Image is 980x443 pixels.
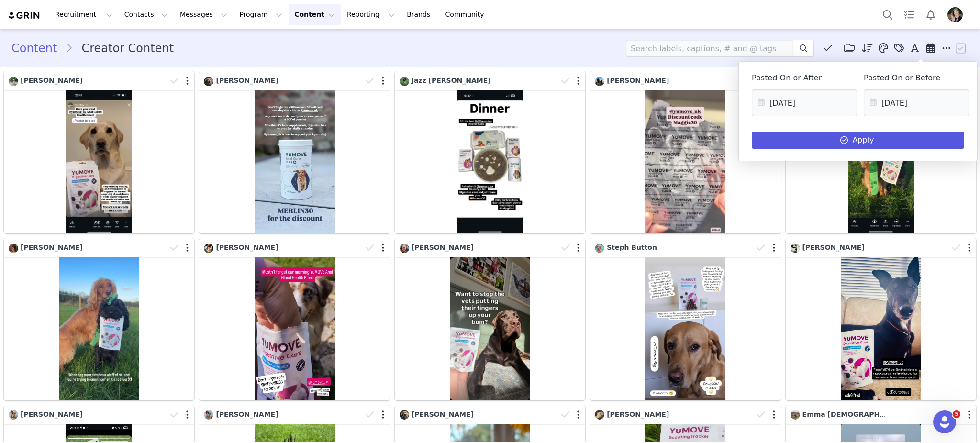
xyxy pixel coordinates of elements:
[440,4,494,25] a: Community
[400,410,409,420] img: 526a3574-9eec-4392-bc5f-23758d39a24b--s.jpg
[174,4,233,25] button: Messages
[595,410,604,420] img: 5055accd-cdff-4aa6-b187-d21b261a98c9.jpg
[607,244,657,251] span: Steph Button
[920,4,941,25] button: Notifications
[49,4,118,25] button: Recruitment
[752,89,857,116] input: Choose Date
[595,244,604,253] img: 73f99c8e-d985-4948-a8f0-7ebc2b071e06--s.jpg
[289,4,341,25] button: Content
[607,410,669,418] span: [PERSON_NAME]
[802,244,865,251] span: [PERSON_NAME]
[21,77,83,84] span: [PERSON_NAME]
[802,410,913,418] span: Emma [DEMOGRAPHIC_DATA]
[400,77,409,86] img: 95acf482-ee30-474b-bab7-de2aa6b7daf9.jpg
[953,410,960,418] span: 5
[947,7,963,22] img: 8267397b-b1d9-494c-9903-82b3ae1be546.jpeg
[204,410,213,420] img: 6544ebf7-baf4-4fb8-af45-f571c469b725--s.jpg
[234,4,288,25] button: Program
[8,11,41,20] img: grin logo
[21,244,83,251] span: [PERSON_NAME]
[864,74,964,82] h4: Posted On or Before
[216,410,278,418] span: [PERSON_NAME]
[9,244,18,253] img: 56186e12-0493-4516-8b20-bd918970974c--s.jpg
[412,77,491,84] span: Jazz [PERSON_NAME]
[216,244,278,251] span: [PERSON_NAME]
[204,77,213,86] img: 526a3574-9eec-4392-bc5f-23758d39a24b--s.jpg
[626,40,793,57] input: Search labels, captions, # and @ tags
[341,4,401,25] button: Reporting
[412,410,474,418] span: [PERSON_NAME]
[204,244,213,253] img: 5c37a653-db93-4345-a996-d754cf908252--s.jpg
[752,132,964,149] button: Apply
[400,244,409,253] img: b7516fed-34ee-4562-85bb-c252d3c7f98a.jpg
[752,74,852,82] h4: Posted On or After
[933,410,956,433] iframe: Intercom live chat
[9,410,18,420] img: 6544ebf7-baf4-4fb8-af45-f571c469b725--s.jpg
[216,77,278,84] span: [PERSON_NAME]
[11,40,66,57] a: Content
[791,410,800,420] img: 38d4c59e-4703-460b-9a65-4a520578f858.jpg
[595,77,604,86] img: 54695899-6f00-47a0-a2f3-eb3969ee6ef8.jpg
[412,244,474,251] span: [PERSON_NAME]
[791,244,800,253] img: 7da40928-cae5-40eb-bf15-f8b9e6667ff3.jpg
[21,410,83,418] span: [PERSON_NAME]
[9,77,18,86] img: 87829322-2ad0-4961-abfb-ebfcda7ccd98.jpg
[942,7,972,22] button: Profile
[899,4,920,25] a: Tasks
[864,89,969,116] input: Choose Date
[607,77,669,84] span: [PERSON_NAME]
[401,4,439,25] a: Brands
[877,4,898,25] button: Search
[119,4,174,25] button: Contacts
